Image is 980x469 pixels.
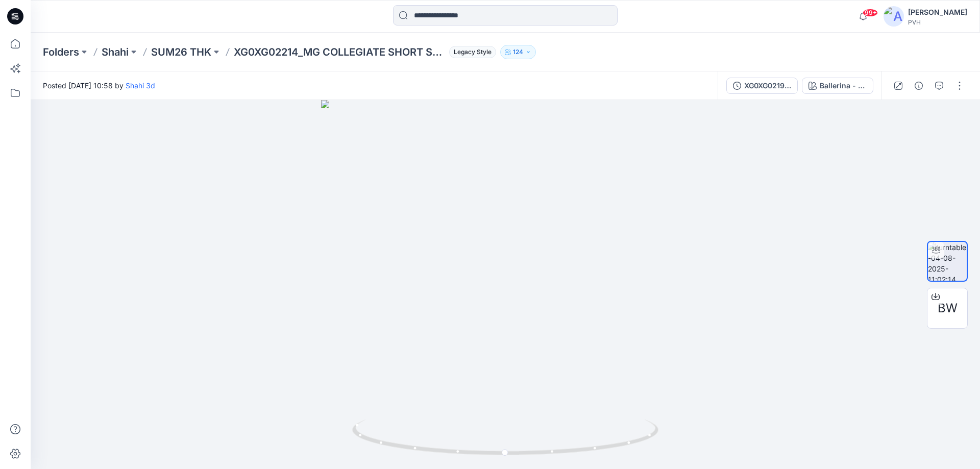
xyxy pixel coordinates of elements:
a: SUM26 THK [151,45,211,59]
button: XG0XG02190_MG RUFFLE POLO DRESS_PROTO_V01 [726,78,798,94]
span: BW [938,299,958,317]
button: 124 [500,45,536,59]
img: turntable-04-08-2025-11:02:14 [928,242,967,281]
a: Shahi [102,45,129,59]
div: XG0XG02190_MG RUFFLE POLO DRESS_PROTO_V01 [744,80,791,91]
span: Legacy Style [449,46,496,58]
p: 124 [513,46,523,58]
div: PVH [908,18,967,26]
a: Shahi 3d [126,81,155,90]
button: Ballerina - TA1 [802,78,873,94]
div: [PERSON_NAME] [908,6,967,18]
span: Posted [DATE] 10:58 by [43,80,155,91]
p: XG0XG02214_MG COLLEGIATE SHORT SET-MULTI_PROTO_V01 [234,45,445,59]
button: Legacy Style [445,45,496,59]
span: 99+ [863,9,878,17]
div: Ballerina - TA1 [820,80,867,91]
button: Details [911,78,927,94]
img: avatar [884,6,904,27]
a: Folders [43,45,79,59]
